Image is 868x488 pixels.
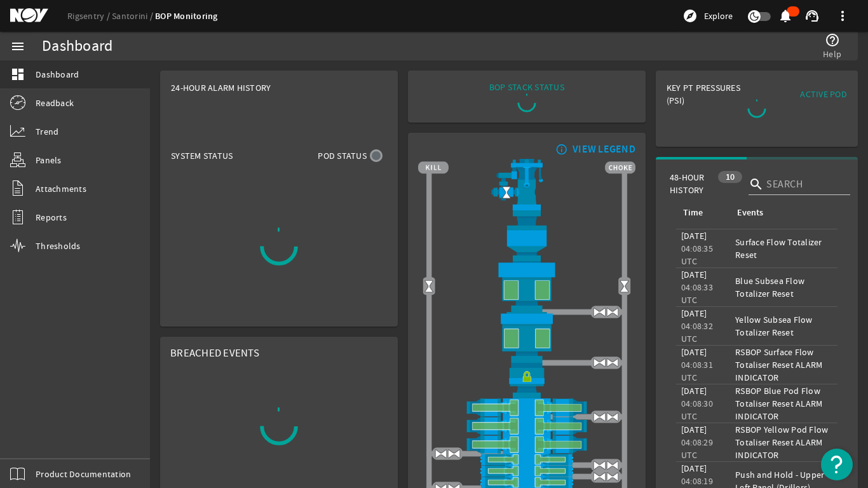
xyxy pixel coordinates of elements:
legacy-datetime-component: [DATE] [681,346,707,358]
mat-icon: support_agent [804,8,820,24]
span: Explore [704,10,733,22]
img: FlexJoint.png [418,210,635,261]
img: ValveOpen.png [593,356,606,370]
div: RSBOP Blue Pod Flow Totaliser Reset ALARM INDICATOR [735,384,832,423]
span: Trend [36,125,58,138]
div: Time [681,206,720,220]
img: Valve2Open.png [618,280,631,293]
mat-icon: notifications [778,8,793,24]
div: Dashboard [42,40,112,53]
span: Panels [36,154,62,166]
legacy-datetime-component: [DATE] [681,269,707,280]
legacy-datetime-component: 04:08:29 UTC [681,437,713,461]
legacy-datetime-component: [DATE] [681,308,707,319]
legacy-datetime-component: [DATE] [681,463,707,474]
img: LowerAnnularOpen.png [418,312,635,362]
img: ShearRamOpen.png [418,398,635,417]
img: RiserAdapter.png [418,159,635,210]
div: 10 [718,171,743,183]
div: Events [737,206,763,220]
img: ValveOpen.png [593,459,606,472]
span: Pod Status [318,149,367,162]
span: Attachments [36,182,86,195]
img: ValveOpen.png [447,447,461,461]
legacy-datetime-component: [DATE] [681,424,707,435]
img: UpperAnnularOpen.png [418,261,635,312]
a: Santorini [112,10,155,22]
span: Reports [36,211,67,224]
div: Time [683,206,703,220]
img: ValveOpen.png [606,470,620,484]
legacy-datetime-component: 04:08:33 UTC [681,281,713,306]
img: ValveOpen.png [606,459,620,472]
div: Surface Flow Totalizer Reset [735,236,832,261]
div: BOP STACK STATUS [489,81,564,93]
span: Active Pod [800,88,847,100]
img: ValveOpen.png [606,410,620,424]
img: ValveOpen.png [593,470,606,484]
div: Events [735,206,827,220]
img: RiserConnectorLock.png [418,363,635,398]
div: RSBOP Surface Flow Totaliser Reset ALARM INDICATOR [735,346,832,384]
img: PipeRamOpen.png [418,465,635,477]
legacy-datetime-component: 04:08:32 UTC [681,320,713,344]
span: Help [823,48,841,60]
img: PipeRamOpen.png [418,477,635,488]
span: Breached Events [170,346,259,360]
span: Dashboard [36,68,79,81]
div: Yellow Subsea Flow Totalizer Reset [735,313,832,339]
img: ShearRamOpen.png [418,417,635,435]
button: Explore [677,6,738,26]
img: ValveOpen.png [593,410,606,424]
button: more_vert [827,1,858,31]
img: ValveOpen.png [593,306,606,319]
span: Product Documentation [36,468,131,480]
div: RSBOP Yellow Pod Flow Totaliser Reset ALARM INDICATOR [735,423,832,461]
mat-icon: explore [682,8,698,24]
i: search [749,177,764,192]
input: Search [766,177,840,192]
mat-icon: dashboard [10,67,25,82]
img: ValveOpen.png [606,306,620,319]
mat-icon: help_outline [825,32,840,48]
div: Key PT Pressures (PSI) [667,81,757,112]
div: Blue Subsea Flow Totalizer Reset [735,274,832,300]
span: 48-Hour History [670,171,712,196]
mat-icon: info_outline [553,144,568,154]
button: Open Resource Center [821,449,853,480]
span: System Status [171,149,233,162]
legacy-datetime-component: [DATE] [681,230,707,241]
div: VIEW LEGEND [573,143,635,156]
img: Valve2Open.png [423,280,436,293]
a: BOP Monitoring [155,10,218,22]
img: ValveOpen.png [606,356,620,370]
img: Valve2Open.png [500,186,513,199]
img: ValveOpen.png [435,447,448,461]
span: Thresholds [36,240,81,252]
img: ShearRamOpen.png [418,435,635,454]
mat-icon: menu [10,39,25,54]
img: PipeRamOpen.png [418,454,635,465]
legacy-datetime-component: 04:08:31 UTC [681,359,713,383]
legacy-datetime-component: 04:08:30 UTC [681,398,713,422]
span: Readback [36,97,74,109]
legacy-datetime-component: [DATE] [681,385,707,396]
legacy-datetime-component: 04:08:35 UTC [681,243,713,267]
a: Rigsentry [67,10,112,22]
span: 24-Hour Alarm History [171,81,271,94]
